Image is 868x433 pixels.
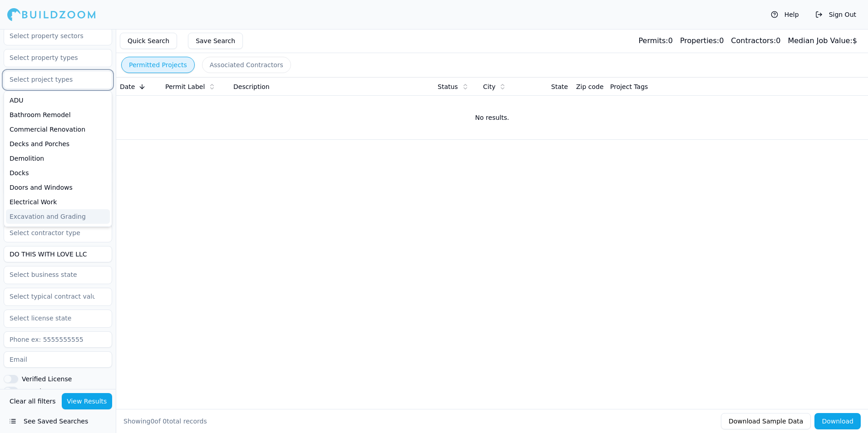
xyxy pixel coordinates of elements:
[6,166,110,180] div: Docks
[721,413,811,429] button: Download Sample Data
[4,246,112,262] input: Business name
[4,91,112,227] div: Suggestions
[6,108,110,122] div: Bathroom Remodel
[4,310,100,326] input: Select license state
[731,35,780,46] div: 0
[4,331,112,348] input: Phone ex: 5555555555
[123,417,207,426] div: Showing of total records
[788,36,852,45] span: Median Job Value:
[4,351,112,368] input: Email
[731,36,776,45] span: Contractors:
[7,393,58,409] button: Clear all filters
[4,413,112,429] button: See Saved Searches
[610,82,648,91] span: Project Tags
[4,266,100,283] input: Select business state
[680,36,719,45] span: Properties:
[6,137,110,151] div: Decks and Porches
[6,180,110,195] div: Doors and Windows
[116,96,868,139] td: No results.
[551,82,568,91] span: State
[22,388,55,394] label: Has Phone
[814,413,861,429] button: Download
[638,35,672,46] div: 0
[22,376,72,382] label: Verified License
[483,82,495,91] span: City
[6,93,110,108] div: ADU
[4,28,100,44] input: Select property sectors
[6,209,110,224] div: Excavation and Grading
[120,82,135,91] span: Date
[6,151,110,166] div: Demolition
[6,122,110,137] div: Commercial Renovation
[680,35,724,46] div: 0
[638,36,668,45] span: Permits:
[163,418,167,425] span: 0
[165,82,205,91] span: Permit Label
[121,57,195,73] button: Permitted Projects
[4,288,100,305] input: Select typical contract value
[120,33,177,49] button: Quick Search
[576,82,604,91] span: Zip code
[6,224,110,238] div: Fences
[4,49,100,66] input: Select property types
[202,57,291,73] button: Associated Contractors
[233,82,270,91] span: Description
[438,82,458,91] span: Status
[62,393,113,409] button: View Results
[6,195,110,209] div: Electrical Work
[188,33,243,49] button: Save Search
[4,225,100,241] input: Select contractor type
[766,7,804,22] button: Help
[4,71,100,88] input: Select project types
[811,7,861,22] button: Sign Out
[788,35,857,46] div: $
[150,418,154,425] span: 0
